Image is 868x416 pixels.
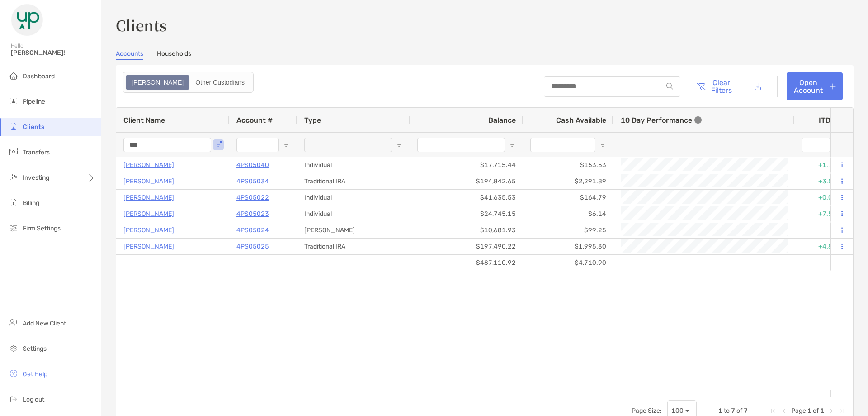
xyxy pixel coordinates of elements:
[236,241,269,252] a: 4PS05025
[123,225,174,236] a: [PERSON_NAME]
[410,157,523,173] div: $17,715.44
[780,407,788,415] div: Previous Page
[523,173,613,189] div: $2,291.89
[671,407,684,415] div: 100
[621,108,702,132] div: 10 Day Performance
[116,14,854,35] h3: Clients
[794,222,849,238] div: 0%
[297,239,410,254] div: Traditional IRA
[297,173,410,189] div: Traditional IRA
[283,141,290,148] button: Open Filter Menu
[794,157,849,173] div: +1.74%
[794,239,849,254] div: +4.84%
[11,4,43,36] img: Zoe Logo
[23,72,55,80] span: Dashboard
[23,320,66,327] span: Add New Client
[396,141,403,148] button: Open Filter Menu
[410,255,523,271] div: $487,110.92
[23,148,50,156] span: Transfers
[8,222,19,233] img: firm-settings icon
[297,206,410,222] div: Individual
[123,116,165,124] span: Client Name
[8,197,19,208] img: billing icon
[23,174,49,182] span: Investing
[23,123,44,131] span: Clients
[236,159,269,171] a: 4PS05040
[802,138,830,152] input: ITD Filter Input
[820,407,824,415] span: 1
[523,222,613,238] div: $99.25
[236,116,273,124] span: Account #
[236,192,269,203] a: 4PS05022
[828,407,835,415] div: Next Page
[530,138,595,152] input: Cash Available Filter Input
[794,190,849,206] div: +0.08%
[523,206,613,222] div: $6.14
[8,317,19,328] img: add_new_client icon
[116,50,143,60] a: Accounts
[297,190,410,206] div: Individual
[8,146,19,157] img: transfers icon
[689,72,739,100] button: Clear Filters
[236,176,269,187] a: 4PS05034
[123,241,174,252] a: [PERSON_NAME]
[807,407,811,415] span: 1
[8,368,19,379] img: get-help icon
[523,255,613,271] div: $4,710.90
[794,206,849,222] div: +7.59%
[813,407,819,415] span: of
[23,98,45,105] span: Pipeline
[23,199,39,207] span: Billing
[791,407,806,415] span: Page
[297,157,410,173] div: Individual
[410,190,523,206] div: $41,635.53
[839,407,846,415] div: Last Page
[523,157,613,173] div: $153.53
[744,407,748,415] span: 7
[123,176,174,187] a: [PERSON_NAME]
[127,76,189,89] div: Zoe
[23,345,47,353] span: Settings
[509,141,516,148] button: Open Filter Menu
[718,407,722,415] span: 1
[123,192,174,203] a: [PERSON_NAME]
[410,239,523,254] div: $197,490.22
[8,121,19,132] img: clients icon
[190,76,250,89] div: Other Custodians
[410,173,523,189] div: $194,842.65
[157,50,191,60] a: Households
[297,222,410,238] div: [PERSON_NAME]
[819,116,841,124] div: ITD
[769,407,777,415] div: First Page
[8,172,19,182] img: investing icon
[599,141,606,148] button: Open Filter Menu
[304,116,321,124] span: Type
[23,370,47,378] span: Get Help
[8,96,19,106] img: pipeline icon
[236,208,269,220] a: 4PS05023
[236,138,279,152] input: Account # Filter Input
[787,72,843,100] a: Open Account
[23,396,44,403] span: Log out
[632,407,662,415] div: Page Size:
[556,116,606,124] span: Cash Available
[123,208,174,220] a: [PERSON_NAME]
[236,225,269,236] a: 4PS05024
[410,206,523,222] div: $24,745.15
[23,225,61,232] span: Firm Settings
[8,393,19,404] img: logout icon
[523,190,613,206] div: $164.79
[215,141,222,148] button: Open Filter Menu
[736,407,742,415] span: of
[123,138,211,152] input: Client Name Filter Input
